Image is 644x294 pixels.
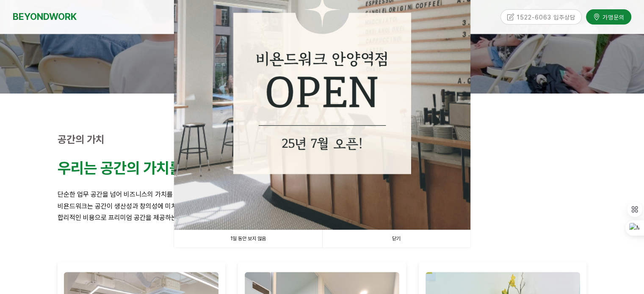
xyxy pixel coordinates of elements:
[174,230,322,247] a: 1일 동안 보지 않음
[586,8,631,23] a: 가맹문의
[13,9,77,25] a: BEYONDWORK
[58,212,587,223] p: 합리적인 비용으로 프리미엄 공간을 제공하는 것이 비욘드워크의 철학입니다.
[58,133,105,146] strong: 공간의 가치
[600,12,625,20] span: 가맹문의
[58,201,587,212] p: 비욘드워크는 공간이 생산성과 창의성에 미치는 영향을 잘 알고 있습니다.
[58,189,587,200] p: 단순한 업무 공간을 넘어 비즈니스의 가치를 높이는 영감의 공간을 만듭니다.
[58,159,242,177] strong: 우리는 공간의 가치를 높입니다.
[322,230,470,247] a: 닫기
